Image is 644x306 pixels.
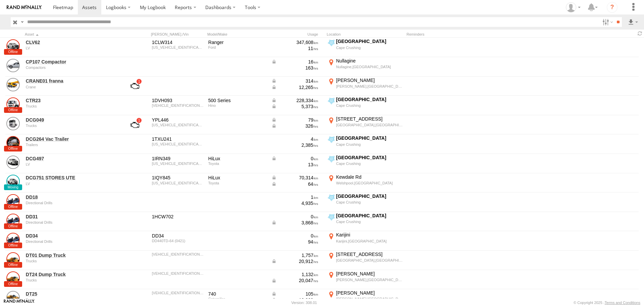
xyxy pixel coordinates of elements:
[6,252,20,266] a: View Asset Details
[152,271,204,275] div: CAT0740BCL4F00411
[327,155,404,173] label: Click to View Current Location
[26,291,118,297] a: DT25
[26,214,118,220] a: DD31
[336,290,403,296] div: [PERSON_NAME]
[208,45,267,49] div: Ford
[26,39,118,45] a: CLV62
[26,59,118,65] a: CP107 Compactor
[336,155,403,161] div: [GEOGRAPHIC_DATA]
[636,30,644,37] span: Refresh
[26,298,118,302] div: undefined
[26,278,118,282] div: undefined
[271,123,318,129] div: Data from Vehicle CANbus
[336,232,403,238] div: Karijini
[327,174,404,192] label: Click to View Current Location
[152,239,204,243] div: DD440TD-64 (0421)
[271,45,318,51] div: 11
[271,175,318,181] div: Data from Vehicle CANbus
[26,220,118,224] div: undefined
[152,103,204,107] div: JHDFD8JLKXXX10275
[336,251,403,257] div: [STREET_ADDRESS]
[4,299,35,306] a: Visit our Website
[271,59,318,65] div: Data from Vehicle CANbus
[152,123,204,127] div: 6FMN12F56AD802228
[6,194,20,208] a: View Asset Details
[26,201,118,205] div: undefined
[336,96,403,102] div: [GEOGRAPHIC_DATA]
[327,193,404,211] label: Click to View Current Location
[6,39,20,53] a: View Asset Details
[336,277,403,282] div: [PERSON_NAME],[GEOGRAPHIC_DATA]
[6,291,20,304] a: View Asset Details
[271,84,318,90] div: Data from Vehicle CANbus
[327,96,404,115] label: Click to View Current Location
[25,32,119,37] div: Click to Sort
[6,97,20,111] a: View Asset Details
[26,124,118,128] div: undefined
[26,97,118,103] a: CTR23
[336,45,403,50] div: Cape Crushing
[271,162,318,168] div: 13
[327,213,404,231] label: Click to View Current Location
[291,301,317,305] div: Version: 308.01
[336,103,403,108] div: Cape Crushing
[152,252,204,256] div: CAT0740BTL4F00385
[271,39,318,45] div: 347,608
[26,46,118,50] div: undefined
[207,32,268,37] div: Model/Make
[336,193,403,199] div: [GEOGRAPHIC_DATA]
[6,136,20,149] a: View Asset Details
[6,117,20,130] a: View Asset Details
[271,117,318,123] div: Data from Vehicle CANbus
[336,84,403,89] div: [PERSON_NAME],[GEOGRAPHIC_DATA]
[26,162,118,166] div: undefined
[26,175,118,181] a: DCG751 STORES UTE
[271,194,318,200] div: 1
[6,175,20,188] a: View Asset Details
[6,59,20,72] a: View Asset Details
[336,116,403,122] div: [STREET_ADDRESS]
[600,17,614,27] label: Search Filter Options
[6,156,20,169] a: View Asset Details
[271,142,318,148] div: 2,385
[336,123,403,127] div: [GEOGRAPHIC_DATA],[GEOGRAPHIC_DATA]
[26,252,118,258] a: DT01 Dump Truck
[122,117,147,133] a: View Asset with Fault/s
[336,64,403,69] div: Nullagine,[GEOGRAPHIC_DATA]
[336,219,403,224] div: Cape Crushing
[7,5,42,10] img: rand-logo.svg
[271,181,318,187] div: Data from Vehicle CANbus
[336,181,403,185] div: Welshpool,[GEOGRAPHIC_DATA]
[152,214,204,220] div: 1HCW702
[336,174,403,180] div: Kewdale Rd
[563,2,583,12] div: Matt Catley
[271,297,318,303] div: Data from Vehicle CANbus
[271,136,318,142] div: 4
[327,251,404,269] label: Click to View Current Location
[152,117,204,123] div: YPL446
[327,58,404,76] label: Click to View Current Location
[6,214,20,227] a: View Asset Details
[271,252,318,258] div: 1,757
[208,291,267,297] div: 740
[152,142,204,146] div: 6T9T25V97C03M1001
[122,78,147,94] a: View Asset with Fault/s
[26,104,118,108] div: undefined
[26,143,118,147] div: undefined
[605,301,640,305] a: Terms and Conditions
[327,32,404,37] div: Location
[271,200,318,206] div: 4,935
[336,77,403,83] div: [PERSON_NAME]
[270,32,324,37] div: Usage
[152,291,204,295] div: CAT0740BLL4F00414
[26,65,118,70] div: undefined
[627,17,639,27] label: Export results as...
[327,116,404,134] label: Click to View Current Location
[152,233,204,239] div: DD34
[208,156,267,162] div: HiLux
[152,175,204,181] div: 1IQY845
[271,103,318,110] div: Data from Vehicle CANbus
[607,2,618,13] i: ?
[152,162,204,166] div: MR0KA3CBX01120579
[26,194,118,200] a: DD18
